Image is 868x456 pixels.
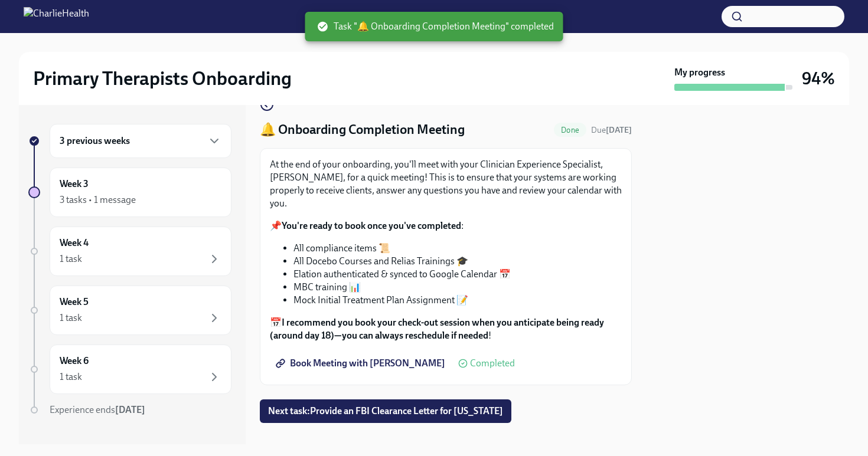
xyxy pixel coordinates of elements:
h6: Week 3 [60,178,89,191]
span: Book Meeting with [PERSON_NAME] [278,357,445,369]
span: Task "🔔 Onboarding Completion Meeting" completed [317,20,554,33]
h6: Week 4 [60,237,89,250]
a: Book Meeting with [PERSON_NAME] [270,352,453,375]
strong: My progress [674,66,725,79]
div: 1 task [60,370,82,383]
span: Experience ends [50,404,145,415]
span: Next task : Provide an FBI Clearance Letter for [US_STATE] [268,405,503,417]
h4: 🔔 Onboarding Completion Meeting [260,121,465,139]
span: Done [554,126,586,134]
a: Week 61 task [28,345,231,394]
span: Completed [470,359,515,368]
p: 📅 ! [270,316,622,342]
span: September 1st, 2025 09:00 [591,124,632,136]
strong: [DATE] [115,404,145,415]
strong: You're ready to book once you've completed [282,220,461,231]
h3: 94% [802,68,835,89]
li: Elation authenticated & synced to Google Calendar 📅 [293,268,622,281]
div: 1 task [60,311,82,324]
h2: Primary Therapists Onboarding [33,67,292,90]
a: Week 51 task [28,286,231,335]
button: Next task:Provide an FBI Clearance Letter for [US_STATE] [260,399,511,423]
h6: 3 previous weeks [60,134,130,147]
p: 📌 : [270,219,622,232]
li: All Docebo Courses and Relias Trainings 🎓 [293,255,622,268]
strong: I recommend you book your check-out session when you anticipate being ready (around day 18)—you c... [270,317,604,341]
h6: Week 6 [60,355,89,368]
img: CharlieHealth [24,7,89,26]
a: Week 33 tasks • 1 message [28,168,231,217]
li: Mock Initial Treatment Plan Assignment 📝 [293,294,622,307]
a: Week 41 task [28,227,231,276]
h6: Week 5 [60,296,89,309]
div: 1 task [60,252,82,265]
li: MBC training 📊 [293,281,622,294]
li: All compliance items 📜 [293,242,622,255]
div: 3 tasks • 1 message [60,193,136,206]
span: Due [591,125,632,135]
div: 3 previous weeks [50,124,231,158]
strong: [DATE] [606,125,632,135]
p: At the end of your onboarding, you'll meet with your Clinician Experience Specialist, [PERSON_NAM... [270,158,622,210]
